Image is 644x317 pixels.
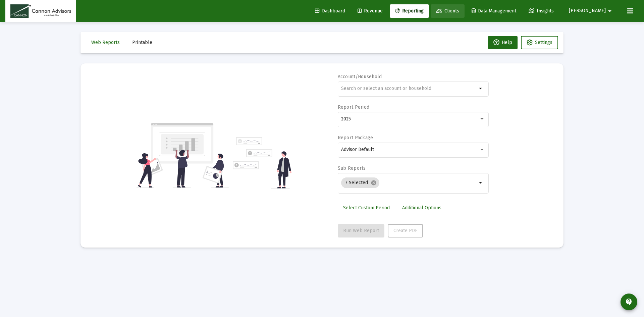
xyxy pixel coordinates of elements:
label: Report Period [338,104,370,110]
mat-icon: arrow_drop_down [477,85,485,93]
button: Run Web Report [338,224,384,237]
label: Sub Reports [338,165,366,171]
label: Account/Household [338,74,382,80]
span: Printable [132,40,152,45]
mat-icon: arrow_drop_down [477,179,485,187]
button: [PERSON_NAME] [561,4,622,17]
span: Select Custom Period [343,205,390,211]
span: Additional Options [402,205,441,211]
mat-chip: 7 Selected [341,177,379,188]
span: Create PDF [393,228,417,233]
span: Clients [436,8,459,14]
span: Revenue [358,8,383,14]
span: Settings [535,40,552,45]
label: Report Package [338,135,373,141]
mat-icon: contact_support [625,298,633,306]
img: reporting-alt [233,137,291,189]
input: Search or select an account or household [341,86,477,91]
button: Web Reports [86,36,125,49]
span: 2025 [341,116,351,122]
span: Help [493,40,512,45]
img: reporting [137,122,229,189]
mat-chip-list: Selection [341,176,477,190]
a: Reporting [390,4,429,18]
button: Settings [521,36,558,49]
span: Dashboard [315,8,345,14]
a: Dashboard [310,4,351,18]
button: Create PDF [388,224,423,237]
span: Data Management [472,8,516,14]
img: Dashboard [10,4,71,18]
button: Printable [127,36,158,49]
a: Revenue [352,4,388,18]
span: Web Reports [91,40,120,45]
span: Run Web Report [343,228,379,233]
mat-icon: arrow_drop_down [606,4,614,18]
span: Reporting [395,8,424,14]
a: Clients [431,4,465,18]
span: Insights [529,8,554,14]
a: Insights [523,4,559,18]
span: Advisor Default [341,147,374,152]
mat-icon: cancel [371,180,377,186]
a: Data Management [466,4,522,18]
button: Help [488,36,518,49]
span: [PERSON_NAME] [569,8,606,14]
